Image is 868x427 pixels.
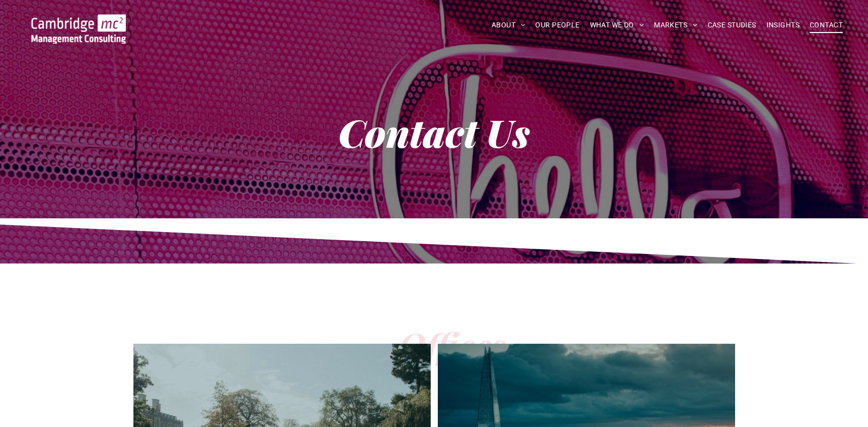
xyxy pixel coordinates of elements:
[703,17,761,33] a: CASE STUDIES
[649,17,702,33] a: MARKETS
[487,17,531,33] a: ABOUT
[486,107,530,157] strong: Us
[530,17,584,33] a: OUR PEOPLE
[805,17,848,33] a: CONTACT
[31,14,126,44] img: Go to Homepage
[398,321,506,369] span: Offices
[338,107,477,157] strong: Contact
[585,17,649,33] a: WHAT WE DO
[761,17,805,33] a: INSIGHTS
